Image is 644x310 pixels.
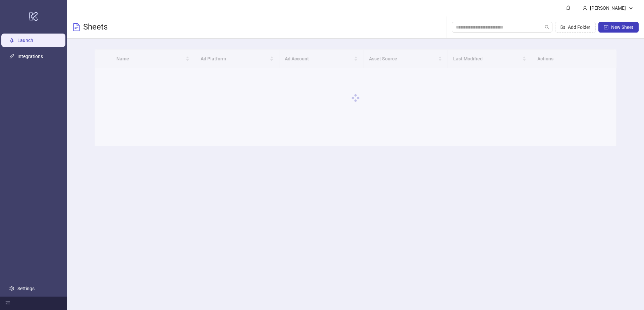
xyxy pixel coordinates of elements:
[583,6,587,10] span: user
[568,24,590,30] span: Add Folder
[587,4,629,12] div: [PERSON_NAME]
[611,24,633,30] span: New Sheet
[566,5,571,10] span: bell
[555,22,596,33] button: Add Folder
[629,6,633,10] span: down
[604,25,608,30] span: plus-square
[545,25,549,30] span: search
[72,23,80,31] span: file-text
[560,25,565,30] span: folder-add
[17,38,33,43] a: Launch
[598,22,639,33] button: New Sheet
[17,54,43,59] a: Integrations
[83,22,108,33] h3: Sheets
[5,301,10,306] span: menu-fold
[17,286,35,291] a: Settings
